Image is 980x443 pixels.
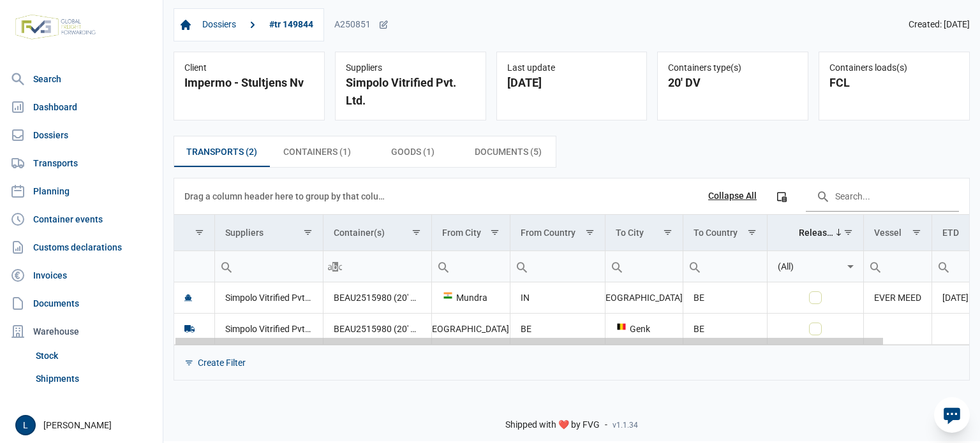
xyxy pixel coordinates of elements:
div: Simpolo Vitrified Pvt. Ltd. [346,74,475,110]
div: Container(s) [334,228,385,238]
div: Genk [616,323,672,335]
td: EVER MEED [864,282,932,314]
td: Filter cell [510,251,605,282]
div: [PERSON_NAME] [15,415,155,435]
td: Filter cell [174,251,214,282]
td: Column From Country [510,215,605,251]
div: Search box [605,251,628,282]
td: BEAU2515980 (20' DV) [323,282,431,314]
a: Planning [5,178,158,204]
a: Transports [5,150,158,176]
input: Filter cell [432,251,510,282]
div: Column Chooser [770,185,793,208]
td: BE [683,313,767,344]
td: Filter cell [683,251,767,282]
td: Filter cell [605,251,683,282]
a: Stock [31,344,158,367]
div: Client [184,62,314,74]
input: Filter cell [215,251,323,282]
span: Show filter options for column 'Suppliers' [303,228,313,237]
td: Filter cell [214,251,323,282]
td: Column To City [605,215,683,251]
div: Containers type(s) [668,62,798,74]
div: From City [442,228,481,238]
a: Documents [5,291,158,316]
a: Dossiers [197,14,241,36]
td: Filter cell [431,251,510,282]
div: Select [843,251,858,282]
input: Filter cell [768,251,843,282]
a: Container events [5,207,158,232]
span: Show filter options for column 'To Country' [747,228,757,237]
div: Containers loads(s) [829,62,959,74]
div: Search box [323,251,346,282]
input: Filter cell [323,251,431,282]
div: Warehouse [5,319,158,344]
div: Released [799,228,835,238]
td: Column [174,215,214,251]
span: Shipped with ❤️ by FVG [505,419,600,431]
span: Show filter options for column 'Released' [843,228,853,237]
span: Show filter options for column 'Container(s)' [412,228,421,237]
div: Search box [932,251,955,282]
div: Collapse All [708,191,757,202]
td: Column Released [767,215,864,251]
td: Filter cell [767,251,864,282]
div: Suppliers [346,62,475,74]
input: Search in the data grid [806,181,959,212]
td: Simpolo Vitrified Pvt. Ltd. [214,282,323,314]
td: Column Suppliers [214,215,323,251]
a: Search [5,66,158,92]
div: Drag a column header here to group by that column [184,186,389,207]
span: Goods (1) [391,144,434,159]
div: Search box [510,251,533,282]
input: Filter cell [605,251,683,282]
div: [DATE] [507,74,637,92]
a: Dashboard [5,94,158,120]
div: To Country [694,228,738,238]
a: Invoices [5,263,158,288]
button: L [15,415,36,435]
span: Show filter options for column 'Vessel' [912,228,921,237]
img: FVG - Global freight forwarding [10,10,101,45]
td: Filter cell [323,251,431,282]
div: 20' DV [668,74,798,92]
div: Search box [432,251,455,282]
div: To City [616,228,644,238]
td: Filter cell [864,251,932,282]
a: #tr 149844 [264,14,318,36]
div: Data grid toolbar [184,178,959,214]
div: FCL [829,74,959,92]
div: Suppliers [225,228,264,238]
div: Create Filter [198,357,246,368]
td: Simpolo Vitrified Pvt. Ltd. [214,313,323,344]
div: A250851 [334,19,389,31]
div: Mundra [442,291,500,304]
input: Filter cell [683,251,767,282]
span: Documents (5) [475,144,542,159]
div: Search box [683,251,706,282]
span: Show filter options for column 'To City' [663,228,672,237]
span: Show filter options for column '' [195,228,204,237]
span: [DATE] [942,293,969,303]
input: Filter cell [510,251,604,282]
td: Column Vessel [864,215,932,251]
td: BE [683,282,767,314]
input: Filter cell [174,251,214,282]
span: v1.1.34 [612,420,638,430]
td: BEAU2515980 (20' DV) [323,313,431,344]
input: Filter cell [864,251,932,282]
a: Shipments [31,367,158,390]
a: Customs declarations [5,235,158,260]
td: Column From City [431,215,510,251]
span: Created: [DATE] [909,19,970,31]
div: Impermo - Stultjens Nv [184,74,314,92]
span: Show filter options for column 'From City' [490,228,500,237]
span: Show filter options for column 'From Country' [585,228,595,237]
span: - [605,419,607,431]
td: IN [510,282,605,314]
div: Search box [215,251,238,282]
div: Search box [864,251,887,282]
div: Vessel [874,228,902,238]
span: Containers (1) [283,144,351,159]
